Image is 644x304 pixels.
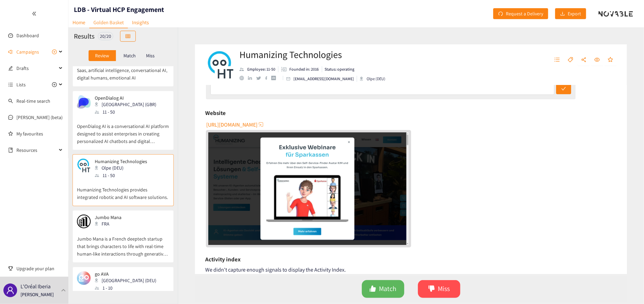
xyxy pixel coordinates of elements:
span: book [8,148,13,153]
p: Humanizing Technologies [95,159,147,164]
button: downloadExport [555,8,586,19]
span: Match [379,284,396,294]
p: Match [123,53,136,58]
p: Jumbo Mana is a French deeptech startup that brings characters to life with real-time human-like ... [77,228,169,258]
button: redoRequest a Delivery [493,8,548,19]
h1: LDB - Virtual HCP Engagement [74,5,164,14]
span: Export [568,10,581,17]
p: Founded in: 2016 [289,66,319,72]
img: Snapshot of the company's website [77,271,91,285]
span: unordered-list [554,57,560,63]
a: facebook [265,76,272,80]
p: Employee: 11-50 [247,66,275,72]
li: Founded in year [278,66,322,72]
iframe: Chat Widget [533,230,644,304]
span: unordered-list [8,82,13,87]
div: We didn't capture enough signals to display the Activity Index. [205,265,617,274]
span: like [369,285,376,293]
h2: Results [74,31,94,41]
li: Status [322,66,355,72]
a: Home [68,17,89,28]
img: Snapshot of the company's website [77,159,91,172]
p: Status: operating [325,66,355,72]
button: tag [564,55,577,66]
img: Snapshot of the company's website [77,95,91,109]
p: Humanizing Technologies provides integrated robotic and AI software solutions. [77,179,169,201]
span: plus-circle [52,49,57,54]
div: 20 / 20 [98,32,113,40]
img: Snapshot of the Company's website [208,132,409,245]
span: redo [498,11,503,17]
button: likeMatch [362,280,404,298]
span: sound [8,49,13,54]
div: Widget de chat [533,230,644,304]
a: Insights [128,17,153,28]
button: table [120,31,136,42]
span: Drafts [16,61,57,75]
span: download [560,11,565,17]
span: Miss [438,284,450,294]
a: linkedin [248,76,256,80]
button: star [604,55,617,66]
p: Review [95,53,109,58]
span: share-alt [581,57,587,63]
div: [GEOGRAPHIC_DATA] (GBR) [95,101,160,108]
span: check [561,86,566,92]
span: double-left [32,11,37,16]
p: Jumbo Mana [95,215,122,220]
span: [URL][DOMAIN_NAME] [206,120,258,129]
span: trophy [8,266,13,271]
span: Upgrade your plan [16,262,63,275]
h2: Humanizing Technologies [239,48,387,61]
p: Saas, artificial intelligence, conversational AI, digital humans, emotional AI [77,60,169,82]
h6: Website [205,108,226,118]
a: website [208,132,409,245]
span: user [6,286,14,294]
img: Snapshot of the company's website [77,215,91,228]
a: Golden Basket [89,17,128,28]
div: 11 - 50 [95,172,151,179]
span: plus-circle [52,82,57,87]
button: [URL][DOMAIN_NAME] [206,119,264,130]
a: [PERSON_NAME] (beta) [16,114,63,120]
div: Olpe (DEU) [95,164,151,172]
span: table [126,34,130,39]
p: L'Oréal Iberia [21,282,51,291]
p: [PERSON_NAME] [21,291,54,298]
a: My favourites [16,127,63,141]
div: Olpe (DEU) [360,76,387,82]
span: Resources [16,143,57,157]
div: FRA [95,220,126,228]
span: dislike [428,285,435,293]
span: tag [568,57,573,63]
span: Lists [16,78,26,91]
p: OpenDialog AI [95,95,156,101]
button: dislikeMiss [418,280,460,298]
a: Real-time search [16,98,50,104]
span: Campaigns [16,45,39,59]
p: OpenDialog AI is a conversational AI platform designed to assist enterprises in creating personal... [77,116,169,145]
h6: Activity index [205,254,241,264]
a: Dashboard [16,32,39,39]
a: website [239,76,248,80]
span: edit [8,66,13,71]
div: 11 - 50 [95,108,160,116]
div: [GEOGRAPHIC_DATA] (DEU) [95,277,160,284]
span: eye [594,57,600,63]
span: Request a Delivery [506,10,543,17]
a: crunchbase [271,76,280,80]
button: share-alt [578,55,590,66]
button: eye [591,55,603,66]
p: [EMAIL_ADDRESS][DOMAIN_NAME] [293,76,354,82]
a: twitter [256,76,265,80]
img: Company Logo [207,51,234,78]
span: star [608,57,613,63]
li: Employees [239,66,278,72]
div: 1 - 10 [95,284,160,292]
p: Miss [146,53,155,58]
button: unordered-list [551,55,563,66]
p: go AVA [95,271,156,277]
button: check [556,83,571,94]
